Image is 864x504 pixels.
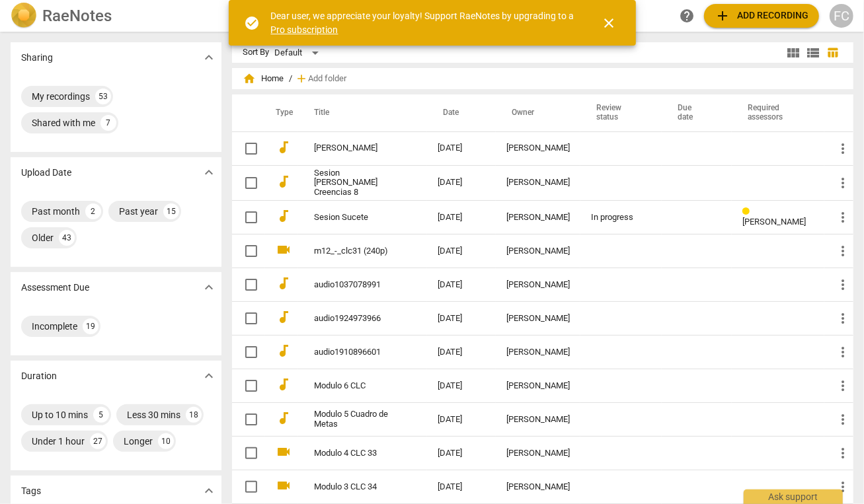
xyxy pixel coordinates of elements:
div: [PERSON_NAME] [506,314,570,324]
a: [PERSON_NAME] [314,143,390,153]
a: Help [675,4,699,28]
button: Close [594,7,625,39]
td: [DATE] [427,369,496,403]
div: Incomplete [32,320,77,333]
div: Default [274,42,323,63]
div: Sort By [243,48,269,57]
a: Sesion Sucete [314,213,390,223]
span: table_chart [827,46,840,59]
div: My recordings [32,90,90,103]
p: Upload Date [21,166,71,180]
span: more_vert [835,209,851,225]
a: Modulo 3 CLC 34 [314,482,390,492]
a: Modulo 6 CLC [314,381,390,391]
div: In progress [591,213,651,223]
span: audiotrack [276,343,292,359]
span: expand_more [201,164,217,180]
span: [PERSON_NAME] [742,217,806,227]
span: expand_more [201,483,217,499]
div: Dear user, we appreciate your loyalty! Support RaeNotes by upgrading to a [271,9,578,36]
span: close [602,15,617,31]
td: [DATE] [427,437,496,470]
span: view_list [805,45,821,61]
th: Review status [580,94,662,131]
div: Ask support [744,489,843,504]
span: more_vert [835,445,851,461]
span: audiotrack [276,309,292,325]
button: Tile view [783,43,803,63]
td: [DATE] [427,165,496,201]
button: Show more [199,366,219,386]
span: audiotrack [276,208,292,224]
span: videocam [276,242,292,258]
div: 19 [83,318,98,334]
span: videocam [276,444,292,460]
a: audio1037078991 [314,280,390,290]
td: [DATE] [427,234,496,268]
td: [DATE] [427,302,496,336]
span: more_vert [835,378,851,394]
div: 43 [59,230,75,246]
div: [PERSON_NAME] [506,449,570,458]
div: [PERSON_NAME] [506,415,570,425]
button: FC [830,4,853,28]
a: audio1910896601 [314,347,390,357]
td: [DATE] [427,336,496,369]
button: Show more [199,162,219,182]
a: LogoRaeNotes [11,3,219,29]
span: more_vert [835,175,851,191]
span: more_vert [835,412,851,427]
div: Under 1 hour [32,435,85,448]
a: Modulo 4 CLC 33 [314,449,390,458]
div: 5 [93,407,109,423]
td: [DATE] [427,470,496,504]
span: expand_more [201,279,217,295]
span: more_vert [835,141,851,157]
button: Show more [199,481,219,501]
div: Past year [119,205,158,218]
div: [PERSON_NAME] [506,143,570,153]
th: Type [265,94,298,131]
a: m12_-_clc31 (240p) [314,246,390,256]
th: Date [427,94,496,131]
a: Modulo 5 Cuadro de Metas [314,410,390,429]
td: [DATE] [427,201,496,234]
span: expand_more [201,368,217,384]
div: 15 [163,203,179,219]
div: Older [32,231,54,244]
button: Upload [704,4,819,28]
h2: RaeNotes [42,7,112,25]
span: videocam [276,478,292,493]
span: home [243,72,256,85]
div: 7 [100,115,116,131]
p: Assessment Due [21,281,89,295]
span: / [289,74,292,84]
span: more_vert [835,277,851,293]
th: Title [298,94,427,131]
div: [PERSON_NAME] [506,213,570,223]
div: [PERSON_NAME] [506,246,570,256]
span: audiotrack [276,174,292,190]
div: 2 [85,203,101,219]
span: add [295,72,308,85]
span: Home [243,72,284,85]
div: Shared with me [32,116,95,129]
th: Required assessors [732,94,824,131]
span: more_vert [835,243,851,259]
span: audiotrack [276,377,292,392]
div: [PERSON_NAME] [506,482,570,492]
a: Sesion [PERSON_NAME] Creencias 8 [314,168,390,198]
button: Table view [823,43,843,63]
div: 10 [158,433,174,449]
td: [DATE] [427,403,496,437]
th: Due date [662,94,732,131]
img: Logo [11,3,37,29]
span: Add recording [715,8,808,24]
div: 27 [90,433,106,449]
span: more_vert [835,479,851,495]
td: [DATE] [427,131,496,165]
div: [PERSON_NAME] [506,381,570,391]
span: more_vert [835,310,851,326]
span: audiotrack [276,410,292,426]
div: 53 [95,89,111,104]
